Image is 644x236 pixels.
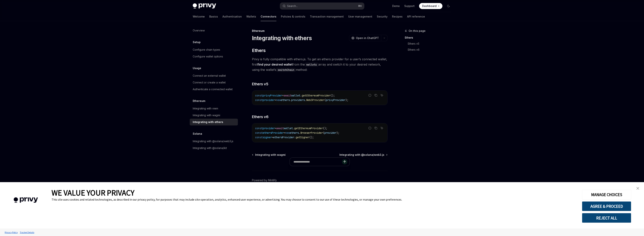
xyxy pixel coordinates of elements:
[404,4,415,8] a: Support
[582,213,631,223] button: REJECT ALL
[252,81,268,87] span: Ethers v5
[285,131,290,134] span: new
[275,127,276,130] span: =
[193,40,201,44] h5: Setup
[379,126,384,131] button: Ask AI
[263,136,272,139] span: signer
[255,131,263,134] span: const
[263,127,275,130] span: provider
[252,153,286,157] a: Integrating with wagmi
[193,47,220,52] div: Configure chain types
[349,35,381,41] button: Open in ChatGPT
[276,127,284,130] span: await
[287,4,298,8] div: Search...
[190,79,238,86] a: Connect or create a wallet
[272,136,273,139] span: =
[323,131,324,134] span: (
[309,136,314,139] span: ();
[294,158,342,166] input: Ask a question...
[392,4,400,8] a: Demo
[193,120,223,124] div: Integrating with ethers
[367,126,372,131] button: Report incorrect code
[193,73,226,78] div: Connect an external wallet
[19,229,35,236] a: Tracker Details
[284,127,293,130] span: wallet
[284,131,285,134] span: =
[276,98,281,102] span: new
[193,113,220,118] div: Integrating with wagmi
[405,47,454,53] a: Ethers v6
[280,3,364,9] button: Open search
[193,66,201,70] h5: Usage
[300,94,302,97] span: .
[405,35,454,41] a: Ethers
[193,139,233,144] div: Integrating with @solana/web3.js
[407,12,425,21] a: API reference
[582,190,631,199] button: MANAGE CHOICES
[52,188,134,198] span: WE VALUE YOUR PRIVACY
[255,153,286,157] span: Integrating with wagmi
[255,98,263,102] span: const
[190,138,238,145] a: Integrating with @solana/web3.js
[310,12,344,21] a: Transaction management
[336,131,339,134] span: );
[419,3,442,9] a: Dashboard
[306,98,324,102] span: Web3Provider
[348,12,372,21] a: User management
[636,187,639,190] img: close banner
[252,35,312,41] h1: Integrating with ethers
[190,72,238,79] a: Connect an external wallet
[275,98,276,102] span: =
[263,131,284,134] span: ethersProvider
[373,93,378,98] button: Copy the contents from the code block
[302,94,330,97] span: getEthereumProvider
[291,98,305,102] span: providers
[255,94,263,97] span: const
[379,93,384,98] button: Ask AI
[377,12,388,21] a: Security
[252,178,277,182] a: Powered by Mintlify
[367,93,372,98] button: Report incorrect code
[222,12,242,21] a: Authentication
[190,27,238,34] a: Overview
[193,3,216,9] img: dark logo
[422,4,437,8] span: Dashboard
[190,105,238,112] a: Integrating with viem
[263,98,275,102] span: provider
[294,127,323,130] span: getEthereumProvider
[273,136,294,139] span: ethersProvider
[252,114,269,119] span: Ethers v6
[339,153,384,157] span: Integrating with @solana/web3.js
[358,5,362,8] span: ⌘ K
[276,68,296,72] code: switchChain
[193,99,205,103] h5: Ethereum
[252,47,265,53] span: Ethers
[209,12,218,21] a: Basics
[582,201,631,211] button: AGREE & PROCEED
[290,131,299,134] span: ethers
[296,136,309,139] span: getSigner
[634,185,642,192] a: close banner
[193,12,205,21] a: Welcome
[246,12,256,21] a: Wallets
[323,127,327,130] span: ();
[193,54,223,59] div: Configure wallet options
[190,145,238,151] a: Integrating with @solana/kit
[392,12,403,21] a: Recipes
[330,94,335,97] span: ();
[281,12,305,21] a: Policies & controls
[4,229,19,236] a: Privacy Policy
[190,53,238,60] a: Configure wallet options
[190,86,238,93] a: Authenticate a connected wallet
[261,12,276,21] a: Connectors
[193,131,202,136] h5: Solana
[190,112,238,119] a: Integrating with wagmi
[409,29,426,33] span: On this page
[52,198,576,201] div: This site uses cookies and related technologies, as described in our privacy policy, for purposes...
[405,41,454,47] a: Ethers v5
[293,127,294,130] span: .
[299,131,300,134] span: .
[255,127,263,130] span: const
[6,192,46,208] img: company logo
[324,131,336,134] span: provider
